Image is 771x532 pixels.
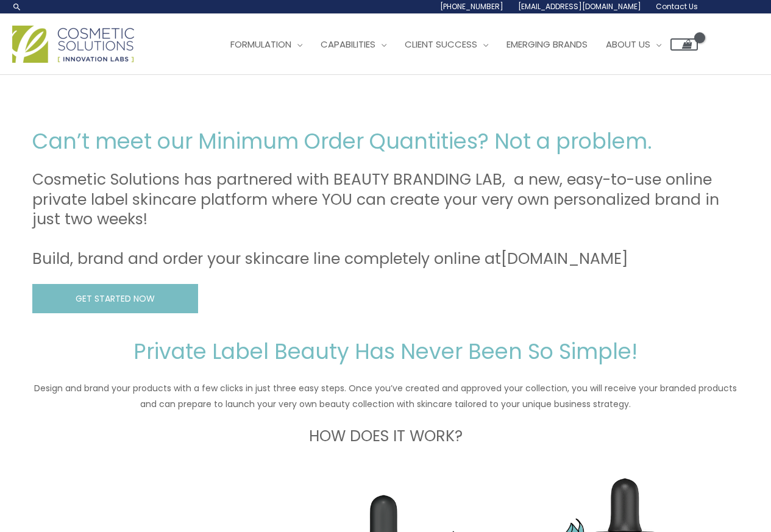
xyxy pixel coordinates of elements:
span: [EMAIL_ADDRESS][DOMAIN_NAME] [518,1,641,12]
span: [PHONE_NUMBER] [440,1,503,12]
span: Capabilities [321,38,375,51]
a: [DOMAIN_NAME] [501,248,628,269]
h2: Can’t meet our Minimum Order Quantities? Not a problem. [32,127,739,155]
p: Design and brand your products with a few clicks in just three easy steps. Once you’ve created an... [32,380,739,412]
h3: HOW DOES IT WORK? [32,427,739,447]
span: About Us [606,38,650,51]
a: Formulation [221,26,311,63]
span: Emerging Brands [506,38,588,51]
nav: Site Navigation [212,26,698,63]
a: Capabilities [311,26,396,63]
img: Cosmetic Solutions Logo [12,26,134,63]
a: Search icon link [12,2,22,12]
a: Client Success [396,26,497,63]
span: Formulation [230,38,291,51]
a: About Us [597,26,670,63]
h3: Cosmetic Solutions has partnered with BEAUTY BRANDING LAB, a new, easy-to-use online private labe... [32,170,739,269]
h2: Private Label Beauty Has Never Been So Simple! [32,338,739,366]
a: Emerging Brands [497,26,597,63]
span: Client Success [405,38,477,51]
a: View Shopping Cart, empty [670,38,698,51]
span: Contact Us [656,1,698,12]
a: GET STARTED NOW [32,284,198,314]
